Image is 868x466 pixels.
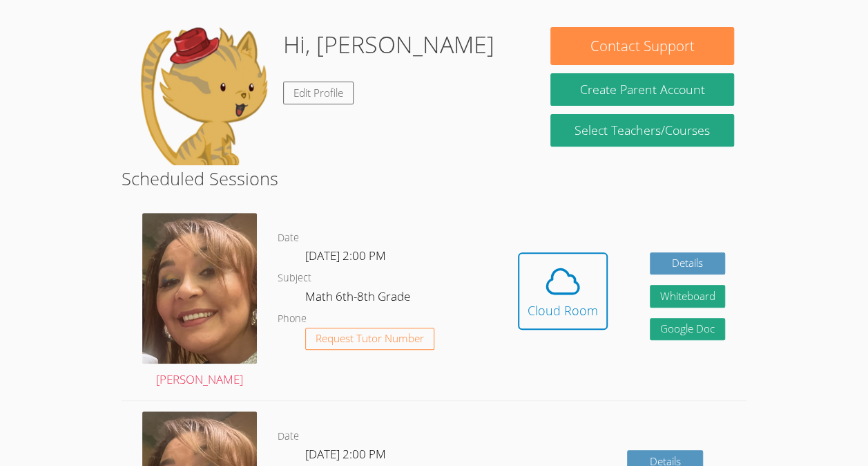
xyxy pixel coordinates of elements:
[142,213,257,390] a: [PERSON_NAME]
[283,27,494,62] h1: Hi, [PERSON_NAME]
[278,270,311,287] dt: Subject
[650,285,726,308] button: Whiteboard
[550,73,733,106] button: Create Parent Account
[305,446,386,462] span: [DATE] 2:00 PM
[528,301,598,320] div: Cloud Room
[650,252,726,275] a: Details
[142,213,257,364] img: IMG_0482.jpeg
[122,165,746,192] h2: Scheduled Sessions
[518,252,608,330] button: Cloud Room
[134,27,272,165] img: default.png
[305,287,413,310] dd: Math 6th-8th Grade
[550,27,733,65] button: Contact Support
[650,318,726,341] a: Google Doc
[550,114,733,147] a: Select Teachers/Courses
[278,310,307,328] dt: Phone
[283,82,354,104] a: Edit Profile
[278,428,299,445] dt: Date
[305,248,386,263] span: [DATE] 2:00 PM
[278,230,299,247] dt: Date
[316,333,424,344] span: Request Tutor Number
[305,328,434,351] button: Request Tutor Number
